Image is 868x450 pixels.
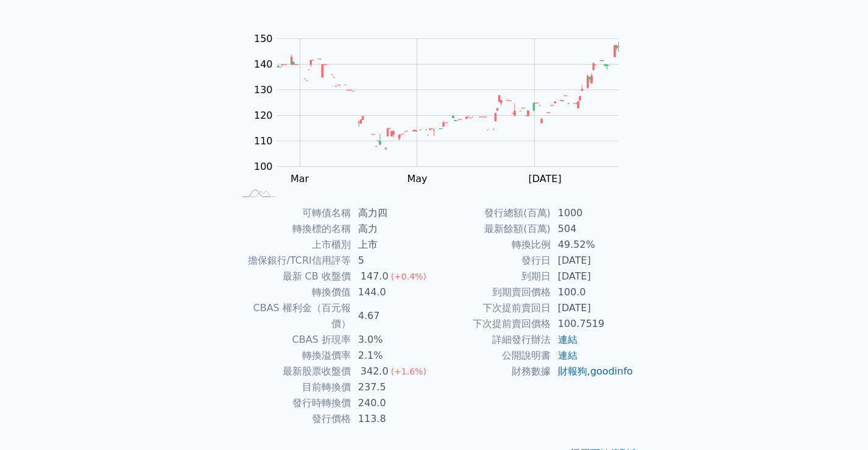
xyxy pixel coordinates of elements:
div: 342.0 [358,364,391,379]
td: 上市 [351,237,434,253]
td: 4.67 [351,300,434,332]
td: 詳細發行辦法 [434,332,551,348]
td: 3.0% [351,332,434,348]
tspan: 150 [254,33,273,44]
td: , [551,364,634,379]
td: 49.52% [551,237,634,253]
td: 1000 [551,205,634,221]
td: CBAS 權利金（百元報價） [235,300,351,332]
a: 財報狗 [558,365,587,377]
a: goodinfo [590,365,633,377]
div: 147.0 [358,269,391,284]
td: 發行價格 [235,411,351,427]
tspan: 130 [254,84,273,96]
td: [DATE] [551,253,634,269]
td: 最新 CB 收盤價 [235,269,351,284]
tspan: [DATE] [529,173,562,185]
td: CBAS 折現率 [235,332,351,348]
td: 高力四 [351,205,434,221]
td: 100.0 [551,284,634,300]
td: 到期賣回價格 [434,284,551,300]
td: 最新餘額(百萬) [434,221,551,237]
span: (+1.6%) [391,367,426,376]
td: 2.1% [351,348,434,364]
td: 公開說明書 [434,348,551,364]
td: 轉換比例 [434,237,551,253]
tspan: 120 [254,110,273,121]
td: 發行總額(百萬) [434,205,551,221]
td: 144.0 [351,284,434,300]
td: 504 [551,221,634,237]
td: 擔保銀行/TCRI信用評等 [235,253,351,269]
td: 最新股票收盤價 [235,364,351,379]
td: 5 [351,253,434,269]
a: 連結 [558,350,577,361]
td: 可轉債名稱 [235,205,351,221]
span: (+0.4%) [391,272,426,281]
td: 轉換價值 [235,284,351,300]
td: 上市櫃別 [235,237,351,253]
td: 發行日 [434,253,551,269]
td: [DATE] [551,269,634,284]
td: 下次提前賣回日 [434,300,551,316]
td: 237.5 [351,379,434,395]
td: 發行時轉換價 [235,395,351,411]
tspan: May [407,173,427,185]
td: 財務數據 [434,364,551,379]
td: [DATE] [551,300,634,316]
a: 連結 [558,334,577,345]
tspan: 110 [254,135,273,147]
td: 轉換溢價率 [235,348,351,364]
tspan: 100 [254,161,273,172]
td: 目前轉換價 [235,379,351,395]
tspan: Mar [291,173,309,185]
td: 100.7519 [551,316,634,332]
g: Chart [248,33,638,185]
td: 下次提前賣回價格 [434,316,551,332]
td: 到期日 [434,269,551,284]
td: 高力 [351,221,434,237]
tspan: 140 [254,58,273,70]
td: 113.8 [351,411,434,427]
td: 轉換標的名稱 [235,221,351,237]
td: 240.0 [351,395,434,411]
